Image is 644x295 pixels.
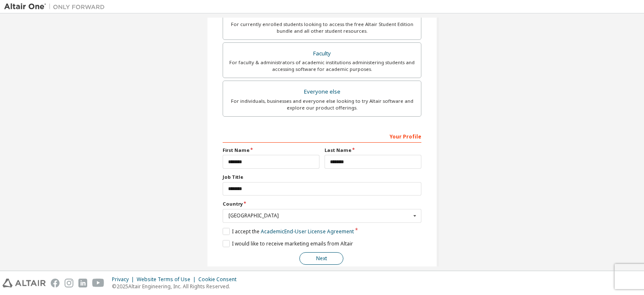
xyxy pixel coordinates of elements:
[198,276,241,283] div: Cookie Consent
[223,228,354,235] label: I accept the
[112,283,241,290] p: © 2025 Altair Engineering, Inc. All Rights Reserved.
[229,213,411,218] div: [GEOGRAPHIC_DATA]
[228,59,416,73] div: For faculty & administrators of academic institutions administering students and accessing softwa...
[65,279,73,287] img: instagram.svg
[261,228,354,235] a: Academic End-User License Agreement
[223,201,421,207] label: Country
[325,147,421,154] label: Last Name
[223,174,421,180] label: Job Title
[299,252,343,265] button: Next
[3,279,46,287] img: altair_logo.svg
[228,21,416,34] div: For currently enrolled students looking to access the free Altair Student Edition bundle and all ...
[112,276,137,283] div: Privacy
[223,129,421,143] div: Your Profile
[228,98,416,111] div: For individuals, businesses and everyone else looking to try Altair software and explore our prod...
[137,276,198,283] div: Website Terms of Use
[4,3,109,11] img: Altair One
[228,48,416,60] div: Faculty
[228,86,416,98] div: Everyone else
[223,240,353,247] label: I would like to receive marketing emails from Altair
[51,279,60,287] img: facebook.svg
[223,147,319,154] label: First Name
[78,279,87,287] img: linkedin.svg
[92,279,104,287] img: youtube.svg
